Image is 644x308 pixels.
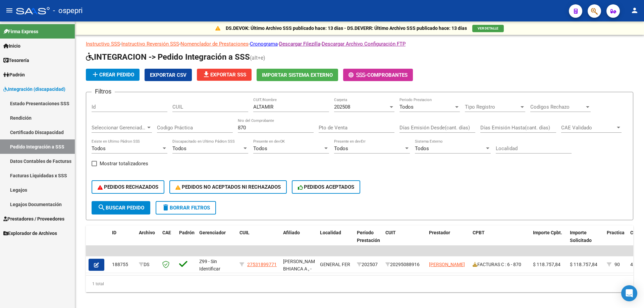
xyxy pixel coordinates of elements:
span: Todos [334,145,348,151]
span: Tesorería [3,57,29,64]
a: Descargar Filezilla [279,41,320,47]
button: -Comprobantes [343,69,413,81]
span: CPBT [473,230,485,235]
a: Cronograma [250,41,278,47]
span: 90 [614,262,620,267]
button: PEDIDOS NO ACEPTADOS NI RECHAZADOS [169,180,287,194]
span: - [348,72,367,78]
span: GENERAL FER [320,262,350,267]
span: Gerenciador [199,230,226,235]
span: Mostrar totalizadores [100,160,148,168]
span: [PERSON_NAME], BHIANCA A , - [283,259,320,272]
span: CUIL [239,230,250,235]
span: Practica [607,230,625,235]
span: Seleccionar Gerenciador [92,125,146,131]
button: VER DETALLE [472,25,504,32]
datatable-header-cell: CUIT [383,226,426,255]
a: Instructivo Reversión SSS [121,41,179,47]
span: $ 118.757,84 [533,262,560,267]
span: Buscar Pedido [98,205,144,211]
span: $ 118.757,84 [570,262,597,267]
span: 202508 [334,104,350,110]
span: Crear Pedido [91,72,134,78]
span: Padrón [3,71,25,78]
span: PEDIDOS ACEPTADOS [298,184,355,190]
div: DS [139,261,157,268]
span: [PERSON_NAME] [429,262,465,267]
div: 188755 [112,261,133,268]
div: 202507 [357,261,380,268]
span: Exportar CSV [150,72,186,78]
span: Inicio [3,42,20,50]
span: Todos [399,104,414,110]
button: PEDIDOS RECHAZADOS [92,180,164,194]
span: Todos [172,145,186,151]
span: Afiliado [283,230,300,235]
datatable-header-cell: Prestador [426,226,470,255]
span: Todos [415,145,429,151]
span: VER DETALLE [478,26,498,30]
mat-icon: add [91,70,99,78]
span: Localidad [320,230,341,235]
button: Exportar CSV [145,69,192,81]
span: 27531899771 [247,262,277,267]
span: Padrón [179,230,195,235]
div: 1 total [86,275,633,292]
span: Prestador [429,230,450,235]
span: Explorador de Archivos [3,230,57,237]
a: Nomenclador de Prestaciones [180,41,249,47]
span: (alt+e) [250,55,265,61]
datatable-header-cell: Padrón [176,226,197,255]
span: PEDIDOS NO ACEPTADOS NI RECHAZADOS [175,184,281,190]
div: 20295088916 [385,261,424,268]
datatable-header-cell: CUIL [237,226,280,255]
span: Z99 - Sin Identificar [199,259,220,272]
span: Codigos Rechazo [530,104,585,110]
button: Exportar SSS [197,69,252,81]
datatable-header-cell: Importe Solicitado [567,226,604,255]
datatable-header-cell: ID [109,226,136,255]
mat-icon: delete [162,203,170,211]
span: Comprobantes [367,72,408,78]
span: Importe Cpbt. [533,230,562,235]
a: Instructivo SSS [86,41,120,47]
mat-icon: file_download [202,70,210,78]
span: Archivo [139,230,155,235]
span: ID [112,230,116,235]
span: 4 [630,262,633,267]
mat-icon: person [631,6,639,14]
datatable-header-cell: Afiliado [280,226,317,255]
span: Integración (discapacidad) [3,85,65,93]
button: Importar Sistema Externo [257,69,338,81]
datatable-header-cell: Importe Cpbt. [530,226,567,255]
span: Todos [92,145,106,151]
datatable-header-cell: CAE [160,226,176,255]
datatable-header-cell: Período Prestación [354,226,383,255]
button: Buscar Pedido [92,201,150,214]
div: Open Intercom Messenger [621,285,637,301]
datatable-header-cell: Archivo [136,226,160,255]
span: Importe Solicitado [570,230,592,243]
span: Período Prestación [357,230,380,243]
datatable-header-cell: Practica [604,226,628,255]
span: Todos [253,145,267,151]
datatable-header-cell: Localidad [317,226,354,255]
span: Tipo Registro [465,104,519,110]
span: Prestadores / Proveedores [3,215,64,223]
button: Crear Pedido [86,69,140,81]
h3: Filtros [92,87,115,96]
p: DS.DEVOK: Último Archivo SSS publicado hace: 13 días - DS.DEVERR: Último Archivo SSS publicado ha... [226,24,467,32]
span: - ospepri [53,3,83,18]
datatable-header-cell: CPBT [470,226,530,255]
span: CUIT [385,230,396,235]
p: - - - - - [86,40,633,48]
span: Borrar Filtros [162,205,210,211]
span: INTEGRACION -> Pedido Integración a SSS [86,52,250,62]
span: CAE Validado [561,125,615,131]
datatable-header-cell: Gerenciador [197,226,237,255]
button: PEDIDOS ACEPTADOS [292,180,361,194]
span: Importar Sistema Externo [262,72,333,78]
span: Firma Express [3,28,38,35]
span: Exportar SSS [202,72,246,78]
mat-icon: menu [5,6,13,14]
